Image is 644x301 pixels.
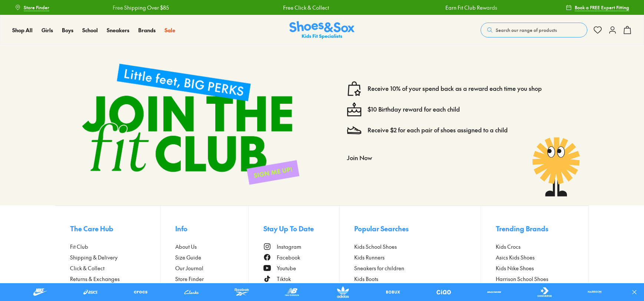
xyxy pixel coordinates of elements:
[347,149,372,166] button: Join Now
[263,243,339,251] a: Instagram
[175,243,197,251] span: About Us
[107,4,163,11] a: Free Shipping Over $85
[368,105,460,113] a: $10 Birthday reward for each child
[354,254,385,261] span: Kids Runners
[175,243,249,251] a: About Us
[277,264,296,272] span: Youtube
[70,52,311,196] img: sign-up-footer.png
[138,26,156,34] a: Brands
[70,243,88,251] span: Fit Club
[496,254,535,261] span: Asics Kids Shoes
[440,4,492,11] a: Earn Fit Club Rewards
[165,26,175,34] a: Sale
[175,275,249,283] a: Store Finder
[496,264,574,272] a: Kids Nike Shoes
[62,26,73,34] a: Boys
[70,243,160,251] a: Fit Club
[354,254,481,261] a: Kids Runners
[354,275,378,283] span: Kids Boots
[481,23,587,37] button: Search our range of products
[277,254,300,261] span: Facebook
[24,4,49,11] span: Store Finder
[263,254,339,261] a: Facebook
[354,275,481,283] a: Kids Boots
[263,224,314,234] span: Stay Up To Date
[347,123,362,138] img: Vector_3098.svg
[496,264,534,272] span: Kids Nike Shoes
[354,264,481,272] a: Sneakers for children
[107,26,129,34] a: Sneakers
[354,224,409,234] span: Popular Searches
[368,85,542,93] a: Receive 10% of your spend back as a reward each time you shop
[175,264,203,272] span: Our Journal
[354,264,404,272] span: Sneakers for children
[175,275,204,283] span: Store Finder
[70,275,160,283] a: Returns & Exchanges
[277,243,301,251] span: Instagram
[277,275,291,283] span: Tiktok
[12,26,33,34] a: Shop All
[263,221,339,237] button: Stay Up To Date
[496,275,548,283] span: Harrison School Shoes
[289,21,355,39] a: Shoes & Sox
[175,221,249,237] button: Info
[354,243,397,251] span: Kids School Shoes
[368,126,508,134] a: Receive $2 for each pair of shoes assigned to a child
[175,264,249,272] a: Our Journal
[496,221,574,237] button: Trending Brands
[15,1,49,14] a: Store Finder
[70,221,160,237] button: The Care Hub
[347,102,362,117] img: cake--candle-birthday-event-special-sweet-cake-bake.svg
[496,224,548,234] span: Trending Brands
[496,243,574,251] a: Kids Crocs
[278,4,323,11] a: Free Click & Collect
[70,254,160,261] a: Shipping & Delivery
[496,27,557,33] span: Search our range of products
[263,275,339,283] a: Tiktok
[70,275,120,283] span: Returns & Exchanges
[289,21,355,39] img: SNS_Logo_Responsive.svg
[175,254,201,261] span: Size Guide
[42,26,53,34] a: Girls
[82,26,98,34] a: School
[70,254,117,261] span: Shipping & Delivery
[70,224,113,234] span: The Care Hub
[70,264,160,272] a: Click & Collect
[347,81,362,96] img: vector1.svg
[175,224,187,234] span: Info
[354,243,481,251] a: Kids School Shoes
[263,264,339,272] a: Youtube
[566,1,629,14] a: Book a FREE Expert Fitting
[496,243,521,251] span: Kids Crocs
[496,275,574,283] a: Harrison School Shoes
[70,264,104,272] span: Click & Collect
[354,221,481,237] button: Popular Searches
[175,254,249,261] a: Size Guide
[575,4,629,11] span: Book a FREE Expert Fitting
[496,254,574,261] a: Asics Kids Shoes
